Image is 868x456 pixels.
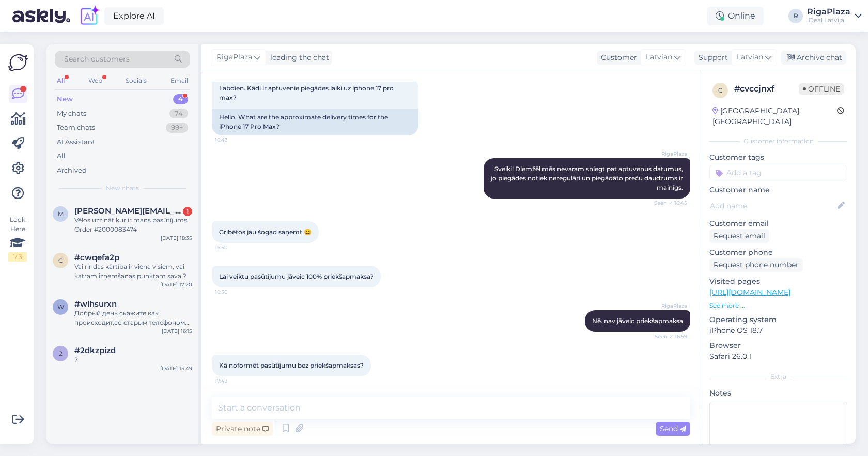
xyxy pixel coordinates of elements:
[710,200,835,211] input: Add name
[709,325,847,336] p: iPhone OS 18.7
[58,210,64,218] span: m
[709,247,847,258] p: Customer phone
[807,16,850,24] div: iDeal Latvija
[737,52,763,63] span: Latvian
[709,185,847,195] p: Customer name
[160,281,192,288] div: [DATE] 17:20
[718,86,723,94] span: c
[648,302,687,310] span: RigaPlaza
[57,137,95,147] div: AI Assistant
[74,346,116,355] span: #2dkzpizd
[8,252,27,262] div: 1 / 3
[216,52,252,63] span: RigaPlaza
[707,7,764,25] div: Online
[799,83,844,95] span: Offline
[709,276,847,287] p: Visited pages
[491,165,685,191] span: Sveiki! Diemžēl mēs nevaram sniegt pat aptuvenus datumus, jo piegādes notiek neregulāri un piegād...
[709,258,803,272] div: Request phone number
[106,184,139,193] span: New chats
[709,229,769,243] div: Request email
[169,109,188,119] div: 74
[709,314,847,325] p: Operating system
[266,52,329,63] div: leading the chat
[8,215,27,262] div: Look Here
[215,244,254,251] span: 16:50
[215,136,254,144] span: 16:43
[215,288,254,296] span: 16:50
[74,253,119,262] span: #cwqefa2p
[709,152,847,163] p: Customer tags
[709,340,847,351] p: Browser
[709,301,847,310] p: See more ...
[74,216,192,234] div: Vēlos uzzināt kur ir mans pasūtījums Order #2000083474
[183,207,192,216] div: 1
[788,9,803,23] div: R
[709,287,791,297] a: [URL][DOMAIN_NAME]
[781,51,846,65] div: Archive chat
[104,7,164,25] a: Explore AI
[807,8,850,16] div: RigaPlaza
[592,317,683,325] span: Nē. nav jāveic priekšapmaksa
[161,234,192,242] div: [DATE] 18:35
[212,109,419,135] div: Hello. What are the approximate delivery times for the iPhone 17 Pro Max?
[215,377,254,385] span: 17:43
[58,256,63,264] span: c
[57,303,64,311] span: w
[166,123,188,133] div: 99+
[219,361,364,369] span: Kā noformēt pasūtījumu bez priekšapmaksas?
[57,109,86,119] div: My chats
[648,150,687,158] span: RigaPlaza
[57,94,73,104] div: New
[807,8,862,24] a: RigaPlazaiDeal Latvija
[173,94,188,104] div: 4
[648,332,687,340] span: Seen ✓ 16:59
[8,53,28,72] img: Askly Logo
[219,84,395,101] span: Labdien. Kādi ir aptuvenie piegādes laiki uz iphone 17 pro max?
[74,299,117,309] span: #wlhsurxn
[162,327,192,335] div: [DATE] 16:15
[709,351,847,362] p: Safari 26.0.1
[709,165,847,180] input: Add a tag
[219,228,312,236] span: Gribētos jau šogad saņemt 😄
[123,74,149,87] div: Socials
[74,262,192,281] div: Vai rindas kārtība ir viena visiem, vai katram izņemšanas punktam sava ?
[168,74,190,87] div: Email
[57,123,95,133] div: Team chats
[660,424,686,433] span: Send
[55,74,67,87] div: All
[86,74,104,87] div: Web
[648,199,687,207] span: Seen ✓ 16:45
[74,309,192,327] div: Добрый день скажите как происходит,со старым телефоном 11pro maх обмен?!
[646,52,672,63] span: Latvian
[57,165,87,176] div: Archived
[160,364,192,372] div: [DATE] 15:49
[709,372,847,382] div: Extra
[74,355,192,364] div: ?
[709,388,847,399] p: Notes
[74,206,182,216] span: margarita.shtenya@gmail.com
[64,54,130,65] span: Search customers
[57,151,66,161] div: All
[709,218,847,229] p: Customer email
[59,349,63,357] span: 2
[712,105,837,127] div: [GEOGRAPHIC_DATA], [GEOGRAPHIC_DATA]
[597,52,637,63] div: Customer
[734,83,799,95] div: # cvccjnxf
[694,52,728,63] div: Support
[212,422,273,436] div: Private note
[79,5,100,27] img: explore-ai
[709,136,847,146] div: Customer information
[219,272,374,280] span: Lai veiktu pasūtījumu jāveic 100% priekšapmaksa?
